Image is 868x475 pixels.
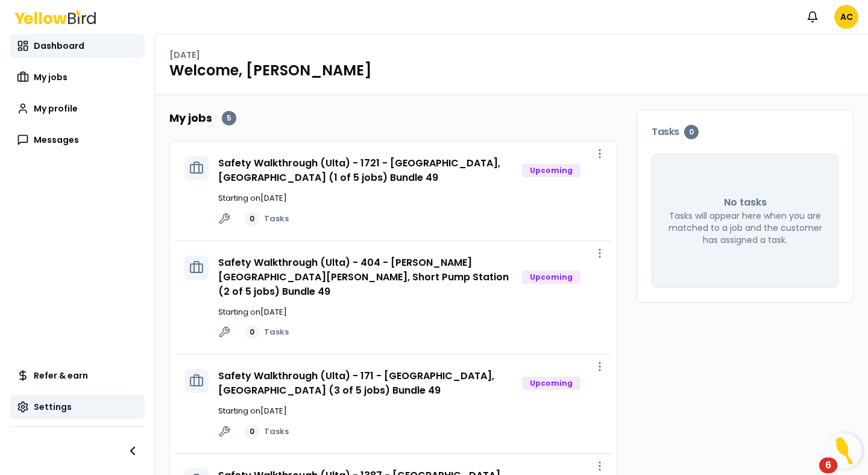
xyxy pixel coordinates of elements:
h1: Welcome, [PERSON_NAME] [169,61,854,80]
div: 0 [245,424,259,439]
a: Settings [10,395,145,419]
span: AC [834,5,858,29]
span: Dashboard [34,40,84,52]
span: My jobs [34,71,68,83]
h3: Tasks [652,125,838,139]
span: Refer & earn [34,370,88,382]
p: Starting on [DATE] [218,192,602,204]
div: 0 [245,212,259,226]
a: Safety Walkthrough (Ulta) - 1721 - [GEOGRAPHIC_DATA], [GEOGRAPHIC_DATA] (1 of 5 jobs) Bundle 49 [218,156,500,184]
p: Tasks will appear here when you are matched to a job and the customer has assigned a task. [667,210,823,246]
div: Upcoming [522,164,580,177]
a: My profile [10,96,145,121]
span: Messages [34,134,79,146]
p: [DATE] [169,49,200,61]
div: 0 [684,125,699,139]
a: Safety Walkthrough (Ulta) - 171 - [GEOGRAPHIC_DATA], [GEOGRAPHIC_DATA] (3 of 5 jobs) Bundle 49 [218,369,494,397]
p: Starting on [DATE] [218,405,602,417]
a: Messages [10,128,145,152]
p: Starting on [DATE] [218,306,602,318]
a: 0Tasks [245,325,289,339]
div: Upcoming [522,271,580,284]
a: 0Tasks [245,424,289,439]
span: My profile [34,102,78,115]
span: Settings [34,401,72,413]
div: Upcoming [522,377,580,390]
a: 0Tasks [245,212,289,226]
a: Safety Walkthrough (Ulta) - 404 - [PERSON_NAME][GEOGRAPHIC_DATA][PERSON_NAME], Short Pump Station... [218,256,509,298]
a: Dashboard [10,34,145,58]
div: 0 [245,325,259,339]
div: 5 [222,111,236,125]
a: My jobs [10,65,145,89]
h2: My jobs [169,110,212,127]
a: Refer & earn [10,363,145,388]
p: No tasks [724,195,767,210]
button: Open Resource Center, 6 new notifications [826,433,862,469]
